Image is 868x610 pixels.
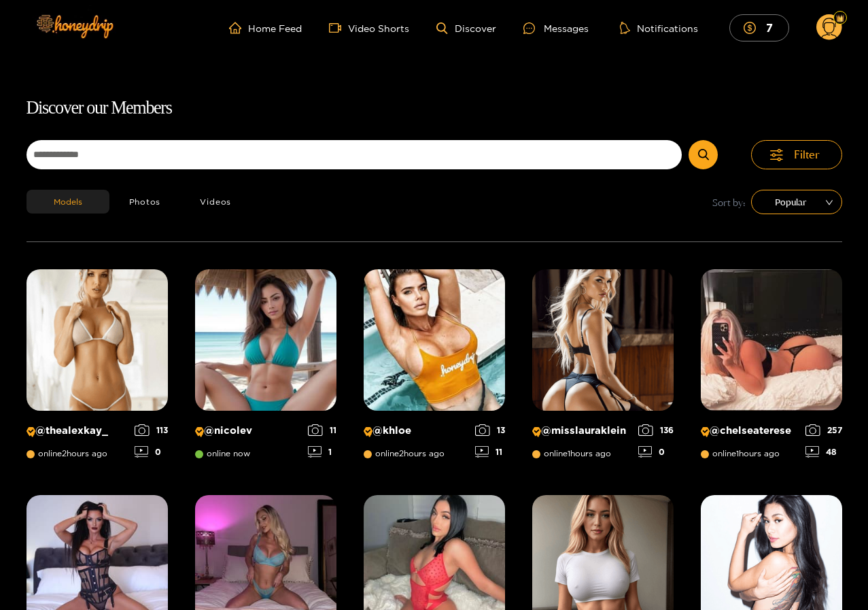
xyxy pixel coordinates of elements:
[805,424,842,436] div: 257
[229,22,248,34] span: home
[532,269,674,411] img: Creator Profile Image: misslauraklein
[475,424,505,436] div: 13
[751,140,842,169] button: Filter
[532,269,674,468] a: Creator Profile Image: misslauraklein@misslaurakleinonline1hours ago1360
[638,424,674,436] div: 136
[475,446,505,458] div: 11
[761,192,832,212] span: Popular
[712,194,746,210] span: Sort by:
[638,446,674,458] div: 0
[180,190,251,214] button: Videos
[135,424,168,436] div: 113
[27,190,109,214] button: Models
[532,424,631,437] p: @ misslauraklein
[751,190,842,214] div: sort
[701,269,842,468] a: Creator Profile Image: chelseaterese@chelseatereseonline1hours ago25748
[805,446,842,458] div: 48
[308,424,336,436] div: 11
[523,20,589,36] div: Messages
[364,424,468,437] p: @ khloe
[329,22,348,34] span: video-camera
[729,14,789,41] button: 7
[364,449,445,458] span: online 2 hours ago
[701,449,780,458] span: online 1 hours ago
[836,14,844,22] img: Fan Level
[27,449,107,458] span: online 2 hours ago
[364,269,505,411] img: Creator Profile Image: khloe
[195,424,301,437] p: @ nicolev
[616,21,702,35] button: Notifications
[109,190,181,214] button: Photos
[27,269,168,468] a: Creator Profile Image: thealexkay_@thealexkay_online2hours ago1130
[195,449,250,458] span: online now
[329,22,409,34] a: Video Shorts
[27,269,168,411] img: Creator Profile Image: thealexkay_
[701,424,799,437] p: @ chelseaterese
[744,22,763,34] span: dollar
[27,94,842,122] h1: Discover our Members
[532,449,611,458] span: online 1 hours ago
[364,269,505,468] a: Creator Profile Image: khloe@khloeonline2hours ago1311
[436,22,496,34] a: Discover
[764,20,775,35] mark: 7
[27,424,128,437] p: @ thealexkay_
[308,446,336,458] div: 1
[701,269,842,411] img: Creator Profile Image: chelseaterese
[794,147,820,163] span: Filter
[135,446,168,458] div: 0
[195,269,336,411] img: Creator Profile Image: nicolev
[195,269,336,468] a: Creator Profile Image: nicolev@nicolevonline now111
[689,140,718,169] button: Submit Search
[229,22,302,34] a: Home Feed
